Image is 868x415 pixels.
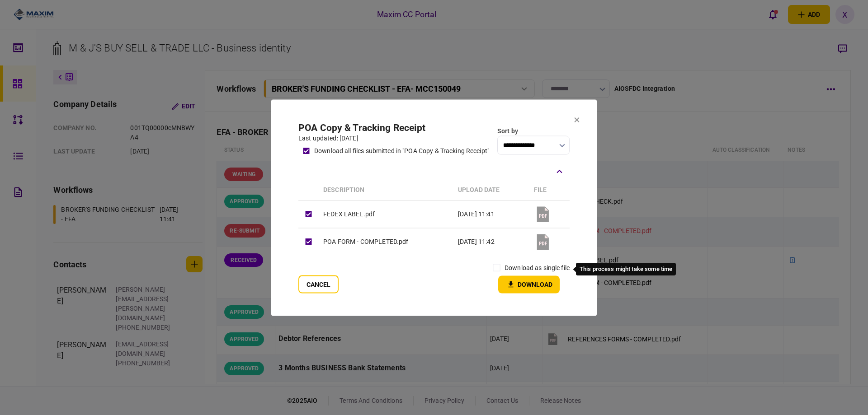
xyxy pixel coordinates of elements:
td: [DATE] 11:41 [453,201,529,228]
button: Cancel [298,275,339,293]
div: last updated: [DATE] [298,133,489,143]
button: Download [498,275,560,293]
th: file [529,179,570,201]
label: download as single file [505,263,570,272]
th: upload date [453,179,529,201]
td: [DATE] 11:42 [453,228,529,256]
th: Description [319,179,453,201]
td: FEDEX LABEL.pdf [319,201,453,228]
div: Sort by [497,126,570,135]
h2: POA Copy & Tracking Receipt [298,122,489,133]
div: download all files submitted in "POA Copy & Tracking Receipt" [314,146,489,155]
td: POA FORM - COMPLETED.pdf [319,228,453,256]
